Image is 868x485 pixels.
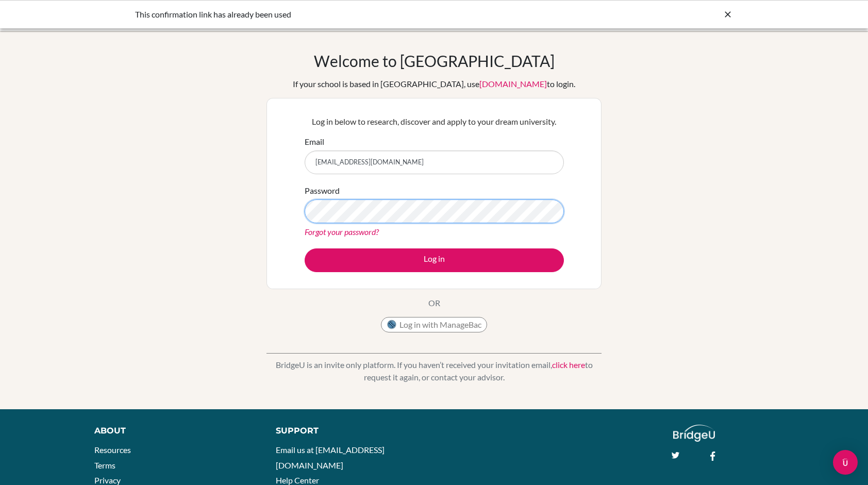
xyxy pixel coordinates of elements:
[305,248,564,272] button: Log in
[314,52,555,70] h1: Welcome to [GEOGRAPHIC_DATA]
[833,450,858,475] div: Open Intercom Messenger
[94,445,131,455] a: Resources
[305,115,564,128] p: Log in below to research, discover and apply to your dream university.
[673,425,715,442] img: logo_white@2x-f4f0deed5e89b7ecb1c2cc34c3e3d731f90f0f143d5ea2071677605dd97b5244.png
[293,78,575,90] div: If your school is based in [GEOGRAPHIC_DATA], use to login.
[381,317,487,332] button: Log in with ManageBac
[552,360,585,370] a: click here
[305,185,340,197] label: Password
[276,425,423,437] div: Support
[276,475,319,485] a: Help Center
[135,8,578,21] div: This confirmation link has already been used
[276,445,385,470] a: Email us at [EMAIL_ADDRESS][DOMAIN_NAME]
[266,359,602,383] p: BridgeU is an invite only platform. If you haven’t received your invitation email, to request it ...
[94,425,253,437] div: About
[94,460,115,470] a: Terms
[479,79,547,89] a: [DOMAIN_NAME]
[428,297,440,309] p: OR
[94,475,121,485] a: Privacy
[305,227,379,237] a: Forgot your password?
[305,136,324,148] label: Email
